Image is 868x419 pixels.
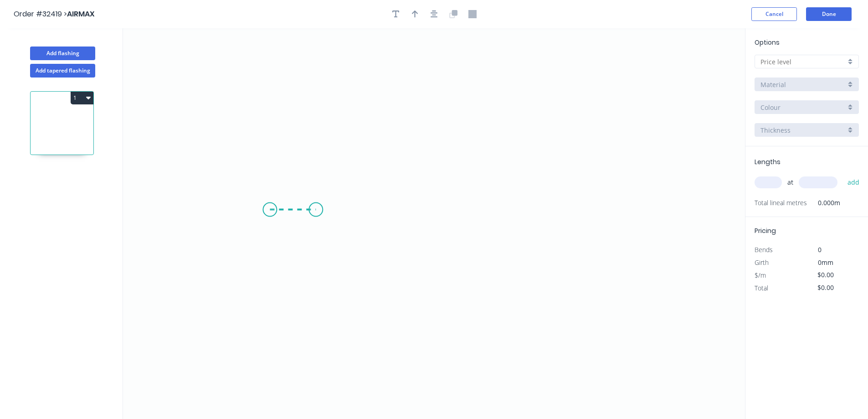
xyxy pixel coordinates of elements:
[760,103,781,112] span: Colour
[755,197,807,209] span: Total lineal metres
[755,284,768,292] span: Total
[760,80,786,89] span: Material
[843,175,864,190] button: add
[67,9,95,19] span: AIRMAX
[806,7,852,21] button: Done
[755,271,766,279] span: $/m
[755,157,781,166] span: Lengths
[807,197,840,209] span: 0.000m
[71,92,93,104] button: 1
[30,64,95,78] button: Add tapered flashing
[123,28,745,419] svg: 0
[755,38,780,47] span: Options
[14,9,67,19] span: Order #32419 >
[755,258,769,267] span: Girth
[760,125,791,135] span: Thickness
[818,245,822,254] span: 0
[755,226,776,235] span: Pricing
[818,258,833,267] span: 0mm
[787,176,793,189] span: at
[30,47,95,60] button: Add flashing
[755,245,773,254] span: Bends
[751,7,797,21] button: Cancel
[760,57,846,67] input: Price level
